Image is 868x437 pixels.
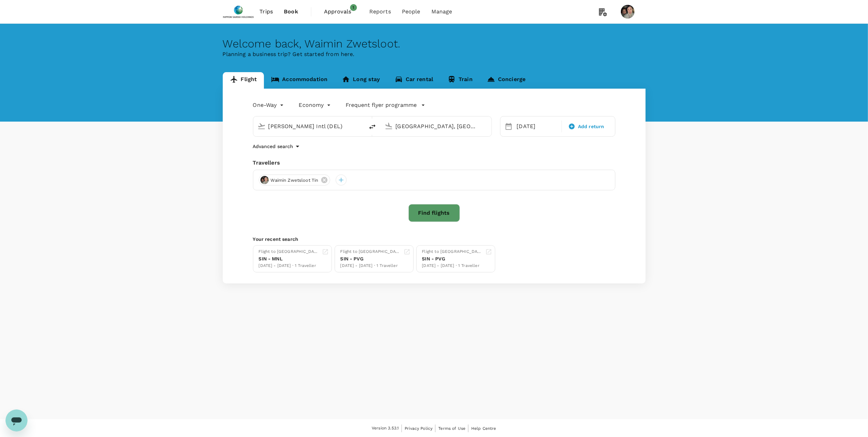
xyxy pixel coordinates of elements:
[253,100,285,111] div: One-Way
[422,248,483,255] div: Flight to [GEOGRAPHIC_DATA]
[346,101,425,109] button: Frequent flyer programme
[284,8,298,16] span: Book
[621,5,635,19] img: Waimin Zwetsloot Tin
[387,72,441,89] a: Car rental
[408,204,460,222] button: Find flights
[369,8,391,16] span: Reports
[223,50,646,58] p: Planning a business trip? Get started from here.
[431,8,452,16] span: Manage
[324,8,358,16] span: Approvals
[396,121,477,132] input: Going to
[5,410,27,432] iframe: Button to launch messaging window
[223,37,646,50] div: Welcome back , Waimin Zwetsloot .
[438,425,465,432] a: Terms of Use
[578,123,604,130] span: Add return
[259,248,319,255] div: Flight to [GEOGRAPHIC_DATA]
[471,426,496,431] span: Help Centre
[438,426,465,431] span: Terms of Use
[268,121,350,132] input: Depart from
[372,425,399,432] span: Version 3.53.1
[299,100,332,111] div: Economy
[364,119,381,135] button: delete
[264,72,335,89] a: Accommodation
[405,426,432,431] span: Privacy Policy
[514,120,560,133] div: [DATE]
[259,262,319,269] div: [DATE] - [DATE] · 1 Traveller
[267,177,323,184] span: Waimin Zwetsloot Tin
[261,176,269,184] img: avatar-6785e24a50d2d.jpeg
[359,125,361,127] button: Open
[440,72,480,89] a: Train
[422,262,483,269] div: [DATE] - [DATE] · 1 Traveller
[223,4,254,19] img: Nippon Sanso Holdings Singapore Pte Ltd
[480,72,533,89] a: Concierge
[259,255,319,262] div: SIN - MNL
[422,255,483,262] div: SIN - PVG
[402,8,420,16] span: People
[253,143,293,150] p: Advanced search
[253,142,302,150] button: Advanced search
[471,425,496,432] a: Help Centre
[340,255,401,262] div: SIN - PVG
[259,8,273,16] span: Trips
[259,175,330,186] div: Waimin Zwetsloot Tin
[405,425,432,432] a: Privacy Policy
[487,125,488,127] button: Open
[253,236,615,243] p: Your recent search
[335,72,387,89] a: Long stay
[346,101,417,109] p: Frequent flyer programme
[223,72,264,89] a: Flight
[253,159,615,167] div: Travellers
[340,262,401,269] div: [DATE] - [DATE] · 1 Traveller
[340,248,401,255] div: Flight to [GEOGRAPHIC_DATA]
[350,4,357,11] span: 1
